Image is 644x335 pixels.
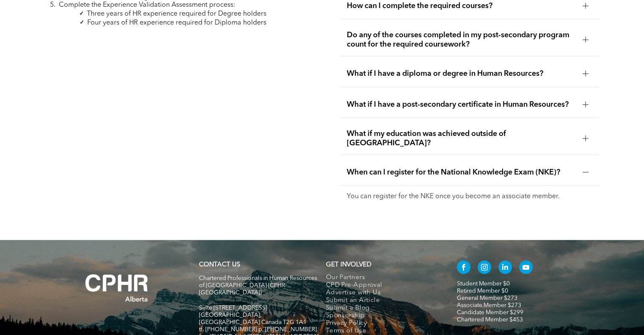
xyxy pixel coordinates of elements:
[457,288,508,294] a: Retired Member $0
[347,100,575,109] span: What if I have a post-secondary certificate in Human Resources?
[326,282,439,289] a: CPD Pre-Approval
[199,275,317,296] span: Chartered Professionals in Human Resources of [GEOGRAPHIC_DATA] (CPHR [GEOGRAPHIC_DATA])
[326,312,439,320] a: Sponsorship
[326,262,371,268] span: GET INVOLVED
[199,327,317,332] span: tf. [PHONE_NUMBER] p. [PHONE_NUMBER]
[347,1,575,11] span: How can I complete the required courses?
[68,257,166,319] img: A white background with a few lines on it
[457,260,470,276] a: facebook
[199,305,267,311] span: Suite [STREET_ADDRESS]
[326,305,439,312] a: Submit a Blog
[87,11,266,17] span: Three years of HR experience required for Degree holders
[457,281,510,287] a: Student Member $0
[457,317,523,323] a: Chartered Member $453
[498,260,512,276] a: linkedin
[457,302,521,308] a: Associate Member $273
[326,274,439,282] a: Our Partners
[59,2,235,8] span: Complete the Experience Validation Assessment process:
[457,295,517,301] a: General Member $273
[457,310,523,316] a: Candidate Member $299
[519,260,533,276] a: youtube
[199,312,307,325] span: [GEOGRAPHIC_DATA], [GEOGRAPHIC_DATA] Canada T2G 1A1
[347,129,575,148] span: What if my education was achieved outside of [GEOGRAPHIC_DATA]?
[347,30,575,49] span: Do any of the courses completed in my post-secondary program count for the required coursework?
[326,327,439,335] a: Terms of Use
[347,168,575,177] span: When can I register for the National Knowledge Exam (NKE)?
[326,297,439,305] a: Submit an Article
[326,289,439,297] a: Advertise with Us
[326,320,439,327] a: Privacy Policy
[478,260,491,276] a: instagram
[199,262,240,268] a: CONTACT US
[347,193,591,201] p: You can register for the NKE once you become an associate member.
[347,69,575,78] span: What if I have a diploma or degree in Human Resources?
[87,19,266,26] span: Four years of HR experience required for Diploma holders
